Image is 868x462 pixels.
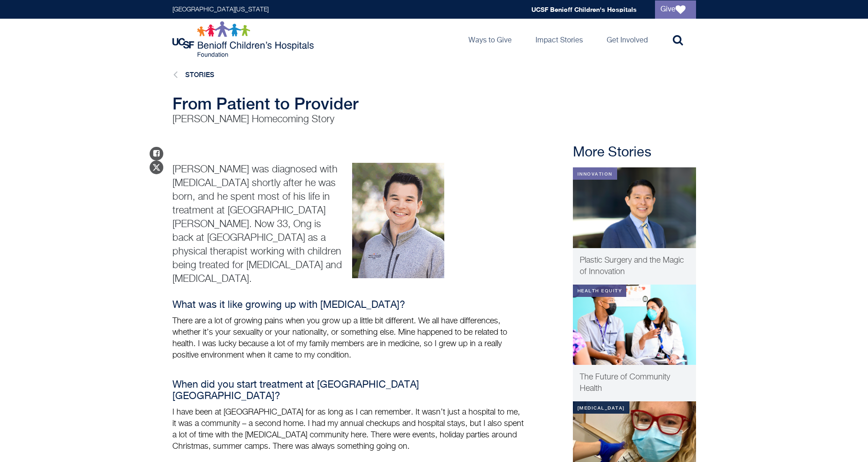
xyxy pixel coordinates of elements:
span: Plastic Surgery and the Magic of Innovation [580,256,684,276]
img: Logo for UCSF Benioff Children's Hospitals Foundation [172,21,316,57]
div: Innovation [573,167,617,180]
h4: When did you start treatment at [GEOGRAPHIC_DATA] [GEOGRAPHIC_DATA]? [172,379,524,402]
a: Innovation Plastic Surgery and the Magic of Innovation [573,167,696,285]
a: Get Involved [599,19,655,60]
p: I have been at [GEOGRAPHIC_DATA] for as long as I can remember. It wasn’t just a hospital to me, ... [172,407,524,452]
span: From Patient to Provider [172,94,359,113]
span: The Future of Community Health [580,373,670,393]
p: There are a lot of growing pains when you grow up a little bit different. We all have differences... [172,316,524,361]
a: [GEOGRAPHIC_DATA][US_STATE] [172,6,269,13]
a: Give [655,0,696,19]
h4: What was it like growing up with [MEDICAL_DATA]? [172,300,524,311]
a: Impact Stories [528,19,590,60]
p: [PERSON_NAME] was diagnosed with [MEDICAL_DATA] shortly after he was born, and he spent most of h... [172,163,344,286]
div: Health Equity [573,285,627,297]
a: Stories [185,71,214,78]
a: UCSF Benioff Children's Hospitals [531,5,637,13]
h2: More Stories [573,145,696,161]
p: [PERSON_NAME] Homecoming Story [172,113,524,126]
img: lin-thumb_0.png [573,167,696,248]
div: [MEDICAL_DATA] [573,401,629,414]
a: Health Equity Summer Research Program The Future of Community Health [573,285,696,402]
a: Ways to Give [461,19,519,60]
img: Anthony Ong [352,163,444,278]
img: Summer Research Program [573,285,696,365]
